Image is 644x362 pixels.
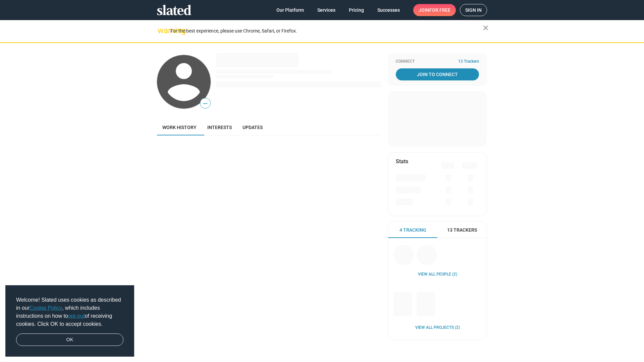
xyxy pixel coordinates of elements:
a: opt-out [68,313,85,319]
span: Sign in [465,4,482,16]
span: Our Platform [276,4,304,16]
span: Updates [243,125,263,130]
span: 13 Trackers [458,59,479,64]
a: Updates [237,119,268,135]
div: Connect [396,59,479,64]
span: Welcome! Slated uses cookies as described in our , which includes instructions on how to of recei... [16,296,123,328]
a: Our Platform [271,4,309,16]
div: cookieconsent [5,285,134,357]
span: Services [317,4,335,16]
span: — [200,99,210,108]
a: Interests [202,119,237,135]
div: For the best experience, please use Chrome, Safari, or Firefox. [170,26,483,36]
span: Pricing [349,4,364,16]
span: Join [419,4,450,16]
mat-icon: warning [158,26,166,35]
a: Successes [372,4,405,16]
mat-icon: close [482,24,490,32]
a: Work history [157,119,202,135]
a: Sign in [460,4,487,16]
a: View all Projects (2) [415,325,460,330]
a: Joinfor free [413,4,456,16]
mat-card-title: Stats [396,158,408,165]
a: Pricing [343,4,369,16]
a: Join To Connect [396,68,479,80]
span: Work history [162,125,197,130]
span: Interests [207,125,232,130]
span: 4 Tracking [399,227,426,233]
a: Services [312,4,341,16]
a: Cookie Policy [30,305,62,311]
span: Join To Connect [397,68,478,80]
span: 13 Trackers [447,227,477,233]
a: dismiss cookie message [16,334,123,346]
span: for free [429,4,450,16]
a: View all People (2) [418,272,457,277]
span: Successes [377,4,400,16]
